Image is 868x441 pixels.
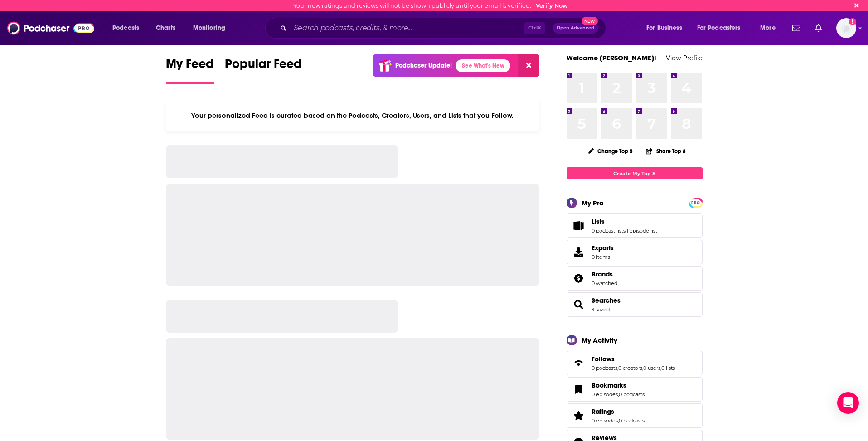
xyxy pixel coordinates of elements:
[567,266,703,291] span: Brands
[225,56,302,77] span: Popular Feed
[646,22,682,34] span: For Business
[592,254,614,260] span: 0 items
[592,355,675,363] a: Follows
[754,21,787,35] button: open menu
[592,407,645,416] a: Ratings
[690,199,701,206] a: PRO
[166,56,214,77] span: My Feed
[156,22,175,34] span: Charts
[567,240,703,264] a: Exports
[567,403,703,428] span: Ratings
[811,20,825,36] a: Show notifications dropdown
[617,365,618,371] span: ,
[293,2,568,9] div: Your new ratings and reviews will not be shown publicly until your email is verified.
[225,56,302,84] a: Popular Feed
[570,246,588,258] span: Exports
[553,23,598,34] button: Open AdvancedNew
[618,365,642,371] a: 0 creators
[395,62,452,69] p: Podchaser Update!
[592,218,605,226] span: Lists
[570,409,588,422] a: Ratings
[582,199,604,207] div: My Pro
[619,391,645,397] a: 0 podcasts
[570,357,588,369] a: Follows
[642,365,643,371] span: ,
[661,365,675,371] a: 0 lists
[592,270,617,278] a: Brands
[760,22,776,34] span: More
[836,18,856,38] img: User Profile
[592,218,657,226] a: Lists
[626,228,657,234] a: 1 episode list
[836,18,856,38] button: Show profile menu
[524,22,545,34] span: Ctrl K
[592,407,614,416] span: Ratings
[592,244,614,252] span: Exports
[557,26,594,30] span: Open Advanced
[592,296,621,305] a: Searches
[592,355,615,363] span: Follows
[592,306,610,313] a: 3 saved
[691,21,754,35] button: open menu
[592,228,626,234] a: 0 podcast lists
[570,219,588,232] a: Lists
[106,21,151,35] button: open menu
[626,228,626,234] span: ,
[290,21,524,35] input: Search podcasts, credits, & more...
[645,142,686,160] button: Share Top 8
[7,19,94,37] img: Podchaser - Follow, Share and Rate Podcasts
[592,280,617,286] a: 0 watched
[567,351,703,375] span: Follows
[582,17,598,25] span: New
[274,18,615,39] div: Search podcasts, credits, & more...
[789,20,804,36] a: Show notifications dropdown
[592,365,617,371] a: 0 podcasts
[536,2,568,9] a: Verify Now
[567,167,703,179] a: Create My Top 8
[570,272,588,285] a: Brands
[592,381,645,389] a: Bookmarks
[570,383,588,396] a: Bookmarks
[849,18,856,25] svg: Email not verified
[582,145,639,157] button: Change Top 8
[618,391,619,397] span: ,
[166,100,540,131] div: Your personalized Feed is curated based on the Podcasts, Creators, Users, and Lists that you Follow.
[193,22,225,34] span: Monitoring
[456,59,510,72] a: See What's New
[836,18,856,38] span: Logged in as JohnMorrisZeno
[166,56,214,84] a: My Feed
[570,298,588,311] a: Searches
[567,292,703,317] span: Searches
[697,22,741,34] span: For Podcasters
[618,417,619,424] span: ,
[112,22,139,34] span: Podcasts
[660,365,661,371] span: ,
[592,417,618,424] a: 0 episodes
[619,417,645,424] a: 0 podcasts
[643,365,660,371] a: 0 users
[150,21,181,35] a: Charts
[187,21,237,35] button: open menu
[592,270,613,278] span: Brands
[592,381,626,389] span: Bookmarks
[567,53,656,62] a: Welcome [PERSON_NAME]!
[640,21,693,35] button: open menu
[567,213,703,238] span: Lists
[666,53,703,62] a: View Profile
[582,336,617,344] div: My Activity
[837,392,859,414] div: Open Intercom Messenger
[592,391,618,397] a: 0 episodes
[567,377,703,402] span: Bookmarks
